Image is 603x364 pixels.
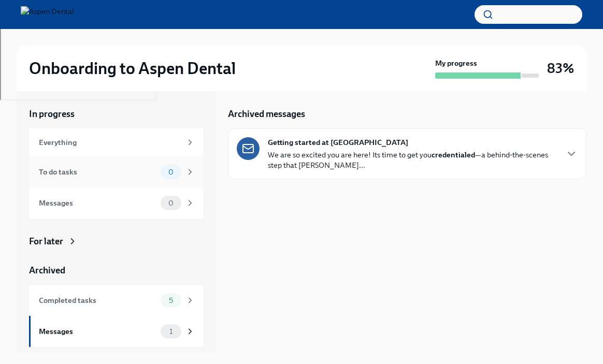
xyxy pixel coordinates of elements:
a: For later [29,235,203,247]
p: We are so excited you are here! Its time to get you —a behind-the-scenes step that [PERSON_NAME]... [268,150,557,170]
h2: Onboarding to Aspen Dental [29,58,236,79]
h3: 83% [547,59,574,78]
div: For later [29,235,63,247]
a: Everything [29,128,203,156]
span: 5 [163,297,179,304]
strong: Getting started at [GEOGRAPHIC_DATA] [268,137,408,148]
div: To do tasks [39,166,156,178]
strong: credentialed [432,150,475,159]
div: Messages [39,326,156,337]
img: Aspen Dental [21,6,74,23]
a: Messages1 [29,316,203,347]
div: Messages [39,197,156,209]
div: Completed tasks [39,295,156,306]
h5: Archived messages [228,108,305,120]
span: 0 [162,168,180,176]
a: Messages0 [29,187,203,219]
a: Completed tasks5 [29,285,203,316]
a: To do tasks0 [29,156,203,187]
strong: My progress [435,58,477,68]
div: Everything [39,137,181,148]
span: 1 [163,328,179,336]
span: 0 [162,199,180,207]
a: Archived [29,264,203,276]
a: In progress [29,108,203,120]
